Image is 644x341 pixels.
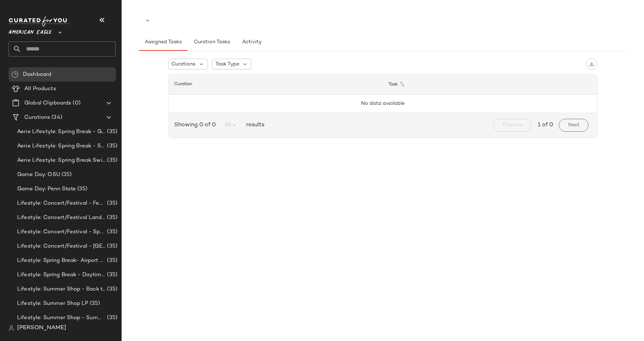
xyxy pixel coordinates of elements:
[106,214,117,222] span: (35)
[17,271,106,279] span: Lifestyle: Spring Break - Daytime Casual
[50,113,62,122] span: (34)
[106,228,117,236] span: (35)
[9,16,69,26] img: cfy_white_logo.C9jOOHJF.svg
[106,242,117,250] span: (35)
[17,171,60,179] span: Game Day: OSU
[106,285,117,293] span: (35)
[11,71,19,78] img: svg%3e
[559,119,589,132] button: Next
[17,185,76,193] span: Game Day: Penn State
[106,199,117,208] span: (35)
[23,70,51,79] span: Dashboard
[24,99,71,107] span: Global Clipboards
[169,74,383,94] th: Curation
[106,156,117,165] span: (35)
[17,257,106,265] span: Lifestyle: Spring Break- Airport Style
[17,314,106,322] span: Lifestyle: Summer Shop - Summer Abroad
[17,228,106,236] span: Lifestyle: Concert/Festival - Sporty
[145,39,182,45] span: Assigned Tasks
[568,122,580,128] span: Next
[106,142,117,150] span: (35)
[17,299,88,308] span: Lifestyle: Summer Shop LP
[106,257,117,265] span: (35)
[88,299,100,308] span: (35)
[242,39,262,45] span: Activity
[17,156,106,165] span: Aerie Lifestyle: Spring Break Swimsuits Landing Page
[174,121,219,130] span: Showing 0 of 0
[17,142,106,150] span: Aerie Lifestyle: Spring Break - Sporty
[106,128,117,136] span: (35)
[17,324,66,332] span: [PERSON_NAME]
[383,74,597,94] th: Task
[169,94,597,113] td: No data available
[60,171,72,179] span: (35)
[76,185,88,193] span: (35)
[17,285,106,293] span: Lifestyle: Summer Shop - Back to School Essentials
[17,128,106,136] span: Aerie Lifestyle: Spring Break - Girly/Femme
[243,121,264,130] span: results
[17,214,106,222] span: Lifestyle: Concert/Festival Landing Page
[106,314,117,322] span: (35)
[24,85,56,93] span: All Products
[71,99,80,107] span: (0)
[538,121,553,130] span: 1 of 0
[17,242,106,250] span: Lifestyle: Concert/Festival - [GEOGRAPHIC_DATA]
[24,113,50,122] span: Curations
[215,60,239,68] span: Task Type
[106,271,117,279] span: (35)
[9,325,14,331] img: svg%3e
[9,24,52,37] span: American Eagle
[17,199,106,208] span: Lifestyle: Concert/Festival - Femme
[193,39,230,45] span: Curation Tasks
[171,60,195,68] span: Curations
[589,62,594,67] img: svg%3e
